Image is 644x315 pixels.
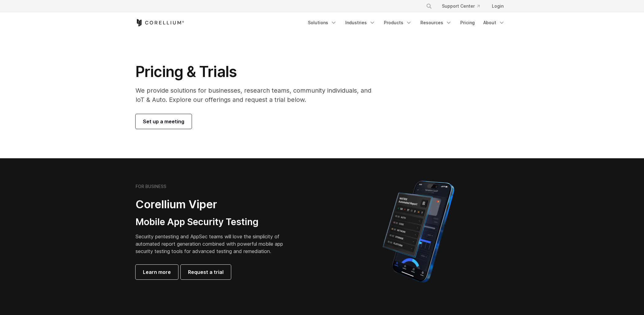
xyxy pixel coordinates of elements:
[136,114,192,129] a: Set up a meeting
[304,17,508,28] div: Navigation Menu
[181,265,231,279] a: Request a trial
[136,216,293,228] h3: Mobile App Security Testing
[136,184,166,189] h6: FOR BUSINESS
[457,17,478,28] a: Pricing
[487,1,508,12] a: Login
[342,17,379,28] a: Industries
[437,1,485,12] a: Support Center
[136,63,380,81] h1: Pricing & Trials
[372,178,465,285] img: Corellium MATRIX automated report on iPhone showing app vulnerability test results across securit...
[136,233,293,255] p: Security pentesting and AppSec teams will love the simplicity of automated report generation comb...
[136,198,293,211] h2: Corellium Viper
[424,1,435,12] button: Search
[380,17,416,28] a: Products
[136,86,380,104] p: We provide solutions for businesses, research teams, community individuals, and IoT & Auto. Explo...
[136,19,184,26] a: Corellium Home
[136,265,178,279] a: Learn more
[304,17,340,28] a: Solutions
[480,17,508,28] a: About
[143,118,184,125] span: Set up a meeting
[419,1,508,12] div: Navigation Menu
[143,268,171,276] span: Learn more
[188,268,224,276] span: Request a trial
[417,17,455,28] a: Resources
